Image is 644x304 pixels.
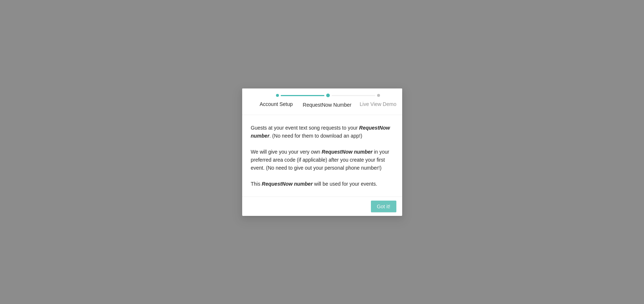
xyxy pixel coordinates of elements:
[371,201,396,212] button: Got it!
[360,100,396,108] div: Live View Demo
[251,149,389,187] span: We will give you your very own in your preferred area code (if applicable) after you create your ...
[262,181,313,187] i: RequestNow number
[303,101,352,109] div: RequestNow Number
[322,149,373,155] i: RequestNow number
[251,125,390,139] i: RequestNow number
[251,125,390,139] span: Guests at your event text song requests to your . (No need for them to download an app!)
[377,202,390,210] span: Got it!
[260,100,293,108] div: Account Setup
